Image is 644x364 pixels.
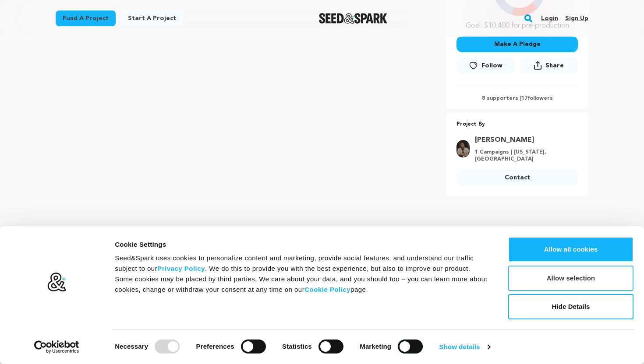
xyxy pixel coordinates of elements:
strong: Preferences [196,343,234,350]
a: Seed&Spark Homepage [319,13,388,24]
a: Start a project [121,10,183,26]
span: Follow [481,61,502,70]
strong: Marketing [360,343,391,350]
div: Seed&Spark uses cookies to personalize content and marketing, provide social features, and unders... [115,253,488,295]
a: Show details [439,340,490,353]
button: Allow selection [508,266,633,291]
a: Usercentrics Cookiebot - opens in a new window [18,340,95,353]
strong: Necessary [115,343,148,350]
a: Privacy Policy [157,265,205,272]
span: Share [545,61,564,70]
span: Share [520,57,578,77]
a: Goto Abel Diaz profile [475,135,573,145]
img: Seed&Spark Logo Dark Mode [319,13,388,24]
p: 1 Campaigns | [US_STATE], [GEOGRAPHIC_DATA] [475,149,573,163]
strong: Statistics [282,343,312,350]
img: df6f842d7a275c56.png [456,140,470,157]
button: Make A Pledge [456,36,578,52]
a: Follow [456,58,514,73]
span: 17 [521,96,527,101]
a: Cookie Policy [304,286,350,293]
p: 8 supporters | followers [456,95,578,102]
a: Fund a project [56,10,116,26]
img: logo [47,272,67,292]
a: Sign up [565,11,588,25]
button: Hide Details [508,294,633,319]
a: Contact [456,170,578,185]
button: Share [520,57,578,73]
a: Login [541,11,558,25]
button: Allow all cookies [508,237,633,262]
legend: Consent Selection [114,336,115,336]
div: Cookie Settings [115,239,488,250]
p: Project By [456,119,578,129]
